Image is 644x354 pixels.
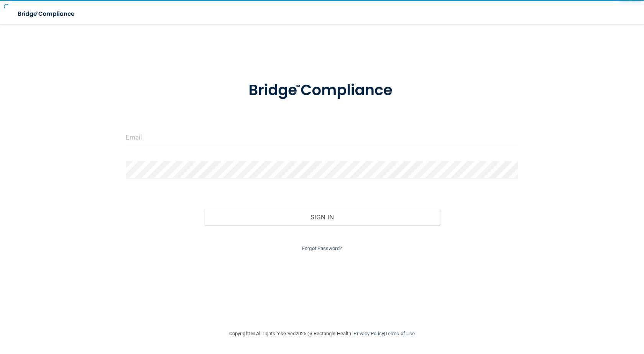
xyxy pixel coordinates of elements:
img: bridge_compliance_login_screen.278c3ca4.svg [233,71,411,110]
a: Privacy Policy [353,331,384,336]
div: Copyright © All rights reserved 2025 @ Rectangle Health | | [182,321,462,346]
input: Email [126,129,518,146]
button: Sign In [204,209,440,226]
a: Terms of Use [385,331,415,336]
img: bridge_compliance_login_screen.278c3ca4.svg [11,6,82,22]
a: Forgot Password? [302,245,342,251]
